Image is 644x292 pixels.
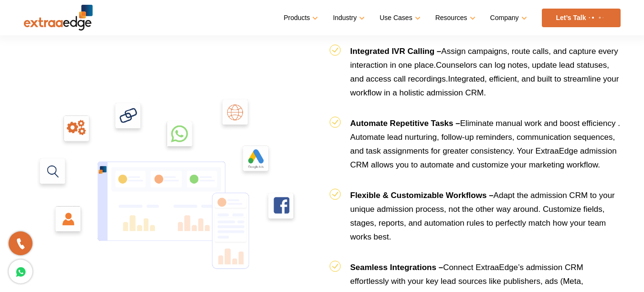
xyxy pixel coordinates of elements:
[380,11,418,25] a: Use Cases
[350,191,494,200] b: Flexible & Customizable Workflows –
[542,9,621,27] a: Let’s Talk
[350,47,618,70] span: Assign campaigns, route calls, and capture every interaction in one place.
[435,11,474,25] a: Resources
[350,47,442,56] b: Integrated IVR Calling –
[350,61,609,83] span: Counselors can log notes, update lead statuses, and access call recordings.
[350,119,620,169] span: Eliminate manual work and boost efficiency . Automate lead nurturing, follow-up reminders, commun...
[350,263,443,272] b: Seamless Integrations –
[490,11,525,25] a: Company
[350,74,619,97] span: Integrated, efficient, and built to streamline your workflow in a holistic admission CRM.
[333,11,363,25] a: Industry
[284,11,316,25] a: Products
[350,119,460,128] b: Automate Repetitive Tasks –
